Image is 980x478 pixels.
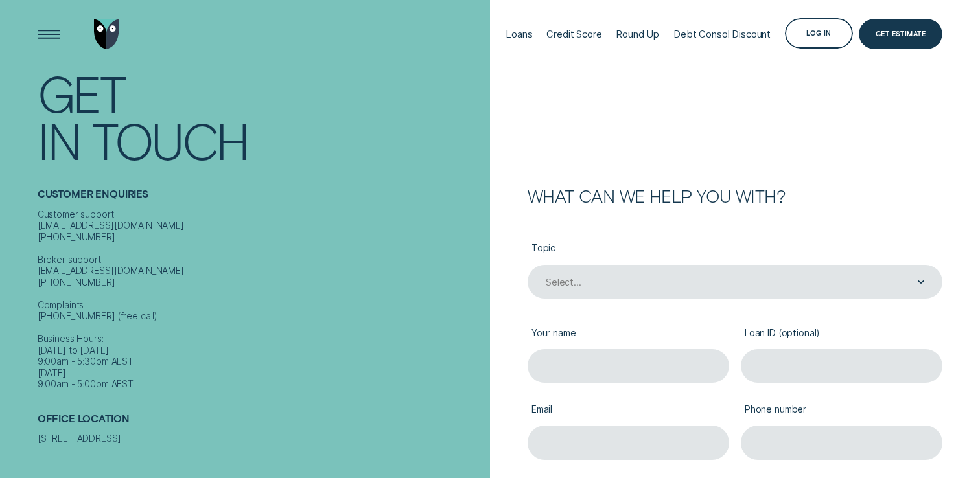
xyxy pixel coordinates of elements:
[528,233,943,264] label: Topic
[785,18,853,49] button: Log in
[673,28,771,40] div: Debt Consol Discount
[741,318,943,349] label: Loan ID (optional)
[528,187,943,204] h2: What can we help you with?
[616,28,659,40] div: Round Up
[38,209,485,390] div: Customer support [EMAIL_ADDRESS][DOMAIN_NAME] [PHONE_NUMBER] Broker support [EMAIL_ADDRESS][DOMAI...
[38,433,485,444] div: [STREET_ADDRESS]
[528,318,730,349] label: Your name
[38,69,485,164] h1: Get In Touch
[741,394,943,426] label: Phone number
[38,413,485,433] h2: Office Location
[546,28,601,40] div: Credit Score
[38,117,80,164] div: In
[546,277,581,288] div: Select...
[92,117,248,164] div: Touch
[38,188,485,208] h2: Customer Enquiries
[506,28,532,40] div: Loans
[859,19,943,49] a: Get Estimate
[34,19,64,49] button: Open Menu
[38,69,124,117] div: Get
[94,19,119,49] img: Wisr
[528,394,730,426] label: Email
